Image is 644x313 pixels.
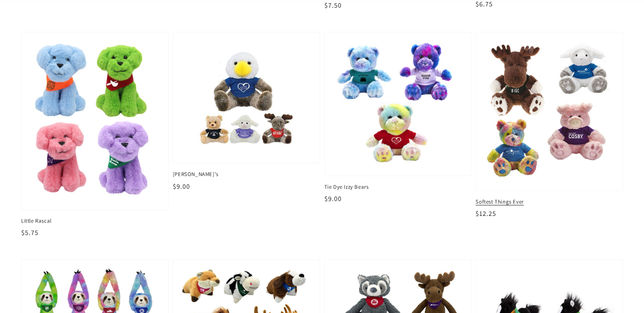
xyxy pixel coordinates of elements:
[173,170,320,178] span: [PERSON_NAME]'s
[475,198,623,206] span: Softest Things Ever
[324,194,342,203] span: $9.00
[21,217,169,225] span: Little Rascal
[333,41,463,167] img: Tie Dye Izzy Bears
[483,39,616,184] img: Softest Things Ever
[173,32,320,191] a: Glenky's [PERSON_NAME]'s $9.00
[324,1,342,10] span: $7.50
[173,182,190,191] span: $9.00
[30,41,160,201] img: Little Rascal
[475,209,496,218] span: $12.25
[324,183,472,191] span: Tie Dye Izzy Bears
[21,32,169,238] a: Little Rascal Little Rascal $5.75
[324,32,472,204] a: Tie Dye Izzy Bears Tie Dye Izzy Bears $9.00
[182,41,311,154] img: Glenky's
[21,228,39,237] span: $5.75
[475,32,623,219] a: Softest Things Ever Softest Things Ever $12.25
